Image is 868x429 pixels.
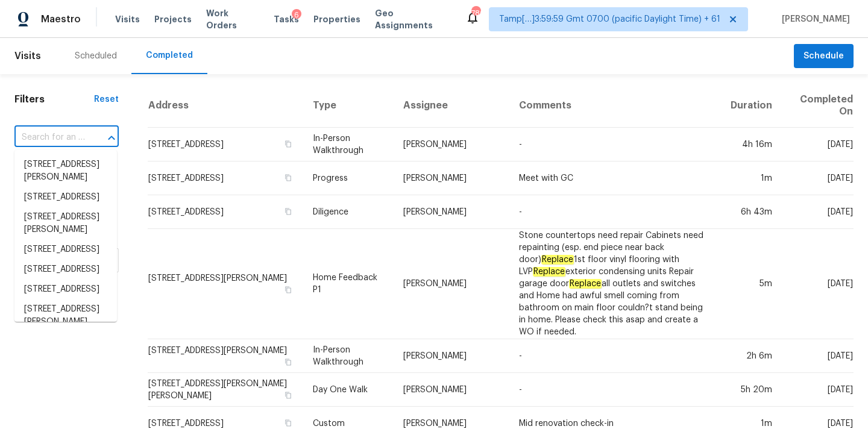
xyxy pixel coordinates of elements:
[148,128,303,161] td: [STREET_ADDRESS]
[283,284,294,295] button: Copy Address
[148,339,303,373] td: [STREET_ADDRESS][PERSON_NAME]
[103,130,120,146] button: Close
[804,49,844,64] span: Schedule
[274,15,299,23] span: Tasks
[394,195,509,229] td: [PERSON_NAME]
[14,240,117,260] li: [STREET_ADDRESS]
[394,84,509,128] th: Assignee
[14,128,85,147] input: Search for an address...
[394,161,509,195] td: [PERSON_NAME]
[782,161,854,195] td: [DATE]
[115,13,140,25] span: Visits
[14,93,94,105] h1: Filters
[782,339,854,373] td: [DATE]
[721,84,782,128] th: Duration
[148,161,303,195] td: [STREET_ADDRESS]
[782,84,854,128] th: Completed On
[303,229,394,339] td: Home Feedback P1
[303,84,394,128] th: Type
[303,161,394,195] td: Progress
[14,187,117,207] li: [STREET_ADDRESS]
[499,13,720,25] span: Tamp[…]3:59:59 Gmt 0700 (pacific Daylight Time) + 61
[14,280,117,299] li: [STREET_ADDRESS]
[471,7,480,19] div: 786
[509,128,721,161] td: -
[303,128,394,161] td: In-Person Walkthrough
[721,373,782,407] td: 5h 20m
[313,13,360,25] span: Properties
[292,9,301,21] div: 6
[509,339,721,373] td: -
[782,373,854,407] td: [DATE]
[14,43,41,69] span: Visits
[283,139,294,149] button: Copy Address
[721,339,782,373] td: 2h 6m
[14,299,117,332] li: [STREET_ADDRESS][PERSON_NAME]
[375,7,451,31] span: Geo Assignments
[721,229,782,339] td: 5m
[303,195,394,229] td: Diligence
[283,418,294,428] button: Copy Address
[206,7,259,31] span: Work Orders
[148,195,303,229] td: [STREET_ADDRESS]
[777,13,850,25] span: [PERSON_NAME]
[283,172,294,183] button: Copy Address
[721,161,782,195] td: 1m
[394,229,509,339] td: [PERSON_NAME]
[283,206,294,217] button: Copy Address
[782,195,854,229] td: [DATE]
[14,155,117,187] li: [STREET_ADDRESS][PERSON_NAME]
[148,373,303,407] td: [STREET_ADDRESS][PERSON_NAME][PERSON_NAME]
[509,84,721,128] th: Comments
[94,93,119,105] div: Reset
[782,229,854,339] td: [DATE]
[394,373,509,407] td: [PERSON_NAME]
[394,128,509,161] td: [PERSON_NAME]
[154,13,192,25] span: Projects
[721,195,782,229] td: 6h 43m
[541,255,574,265] em: Replace
[14,207,117,240] li: [STREET_ADDRESS][PERSON_NAME]
[75,50,117,62] div: Scheduled
[283,390,294,401] button: Copy Address
[782,128,854,161] td: [DATE]
[148,84,303,128] th: Address
[303,339,394,373] td: In-Person Walkthrough
[721,128,782,161] td: 4h 16m
[509,373,721,407] td: -
[569,279,602,289] em: Replace
[509,161,721,195] td: Meet with GC
[303,373,394,407] td: Day One Walk
[14,260,117,280] li: [STREET_ADDRESS]
[394,339,509,373] td: [PERSON_NAME]
[533,267,565,277] em: Replace
[41,13,81,25] span: Maestro
[146,49,193,61] div: Completed
[509,195,721,229] td: -
[509,229,721,339] td: Stone countertops need repair Cabinets need repainting (esp. end piece near back door) 1st floor ...
[283,357,294,368] button: Copy Address
[148,229,303,339] td: [STREET_ADDRESS][PERSON_NAME]
[794,44,854,69] button: Schedule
